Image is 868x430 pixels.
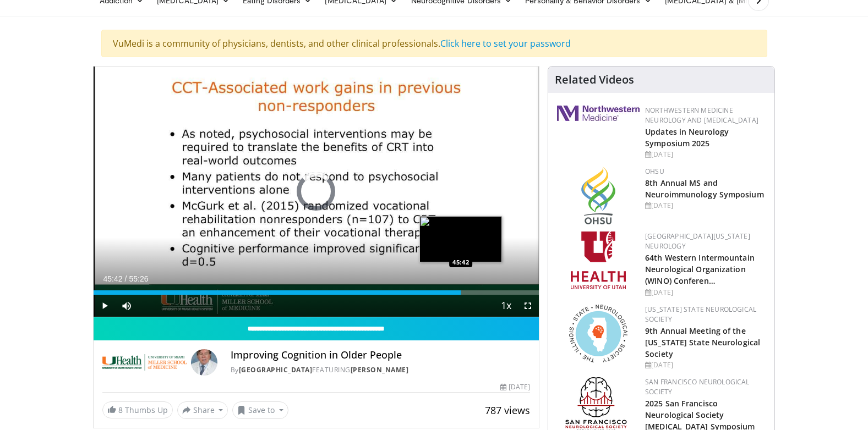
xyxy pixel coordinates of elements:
[485,404,530,417] span: 787 views
[645,360,766,370] div: [DATE]
[645,126,729,148] a: Updates in Neurology Symposium 2025
[419,216,502,262] img: image.jpeg
[118,405,123,415] span: 8
[645,377,749,396] a: San Francisco Neurological Society
[177,401,228,419] button: Share
[645,305,756,324] a: [US_STATE] State Neurological Society
[231,349,530,361] h4: Improving Cognition in Older People
[500,382,530,392] div: [DATE]
[645,288,766,297] div: [DATE]
[129,274,148,283] span: 55:26
[116,295,138,317] button: Mute
[555,73,634,86] h4: Related Videos
[645,201,766,211] div: [DATE]
[191,349,217,376] img: Avatar
[231,365,530,375] div: By FEATURING
[645,178,764,200] a: 8th Annual MS and Neuroimmunology Symposium
[440,37,571,49] a: Click here to set your password
[517,295,539,317] button: Fullscreen
[102,349,187,376] img: University of Miami
[103,274,123,283] span: 45:42
[571,231,626,289] img: f6362829-b0a3-407d-a044-59546adfd345.png.150x105_q85_autocrop_double_scale_upscale_version-0.2.png
[351,365,409,374] a: [PERSON_NAME]
[645,252,755,286] a: 64th Western Intermountain Neurological Organization (WINO) Conferen…
[645,106,758,125] a: Northwestern Medicine Neurology and [MEDICAL_DATA]
[569,305,627,362] img: 71a8b48c-8850-4916-bbdd-e2f3ccf11ef9.png.150x105_q85_autocrop_double_scale_upscale_version-0.2.png
[102,401,173,418] a: 8 Thumbs Up
[94,290,539,295] div: Progress Bar
[94,67,539,317] video-js: Video Player
[94,295,116,317] button: Play
[557,106,640,121] img: 2a462fb6-9365-492a-ac79-3166a6f924d8.png.150x105_q85_autocrop_double_scale_upscale_version-0.2.jpg
[495,295,517,317] button: Playback Rate
[239,365,313,374] a: [GEOGRAPHIC_DATA]
[101,30,767,57] div: VuMedi is a community of physicians, dentists, and other clinical professionals.
[581,167,615,224] img: da959c7f-65a6-4fcf-a939-c8c702e0a770.png.150x105_q85_autocrop_double_scale_upscale_version-0.2.png
[645,150,766,159] div: [DATE]
[232,401,288,419] button: Save to
[645,231,750,251] a: [GEOGRAPHIC_DATA][US_STATE] Neurology
[645,167,664,176] a: OHSU
[645,326,760,359] a: 9th Annual Meeting of the [US_STATE] State Neurological Society
[125,274,127,283] span: /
